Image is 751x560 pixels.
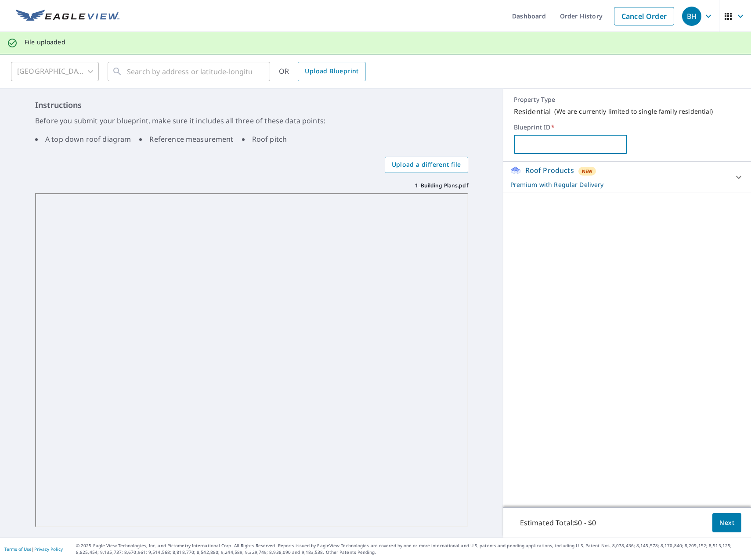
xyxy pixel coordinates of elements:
[4,546,63,552] p: |
[127,59,252,84] input: Search by address or latitude-longitude
[712,513,741,533] button: Next
[582,168,593,175] span: New
[35,99,468,111] h6: Instructions
[298,62,365,81] a: Upload Blueprint
[35,193,468,528] iframe: 1_Building Plans.pdf
[4,546,32,552] a: Terms of Use
[682,7,701,26] div: BH
[525,165,574,176] p: Roof Products
[34,546,63,552] a: Privacy Policy
[11,59,99,84] div: [GEOGRAPHIC_DATA]
[554,108,713,115] p: ( We are currently limited to single family residential )
[514,106,551,117] p: Residential
[242,134,287,144] li: Roof pitch
[279,62,366,81] div: OR
[385,157,468,173] label: Upload a different file
[514,96,740,104] p: Property Type
[305,66,358,77] span: Upload Blueprint
[513,513,603,532] p: Estimated Total: $0 - $0
[16,10,119,23] img: EV Logo
[510,180,728,189] p: Premium with Regular Delivery
[35,134,131,144] li: A top down roof diagram
[25,38,65,46] p: File uploaded
[510,165,744,189] div: Roof ProductsNewPremium with Regular Delivery
[614,7,674,25] a: Cancel Order
[139,134,233,144] li: Reference measurement
[392,159,461,170] span: Upload a different file
[76,542,747,556] p: © 2025 Eagle View Technologies, Inc. and Pictometry International Corp. All Rights Reserved. Repo...
[514,123,740,131] label: Blueprint ID
[719,517,734,528] span: Next
[415,182,468,190] p: 1_Building Plans.pdf
[35,115,468,126] p: Before you submit your blueprint, make sure it includes all three of these data points:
